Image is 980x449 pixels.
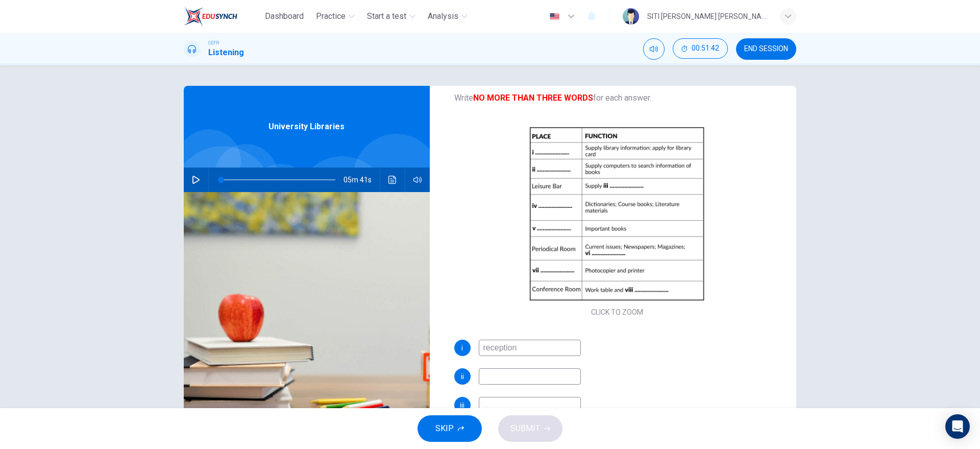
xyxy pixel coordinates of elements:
span: 00:51:42 [692,44,719,53]
button: END SESSION [736,38,796,60]
span: Complete the notes below. Write for each answer. [454,67,780,104]
img: en [548,13,561,20]
button: Dashboard [261,7,308,26]
span: University Libraries [268,121,345,133]
span: Practice [316,10,346,22]
img: EduSynch logo [184,6,237,27]
button: Start a test [363,7,420,26]
span: ii [461,373,464,380]
span: SKIP [435,421,454,436]
div: SITI [PERSON_NAME] [PERSON_NAME] [647,10,768,22]
span: iii [460,401,464,409]
span: CEFR [208,39,219,46]
span: Start a test [367,10,406,22]
button: SKIP [418,415,482,442]
div: Open Intercom Messenger [945,414,970,439]
span: END SESSION [744,45,788,53]
div: Hide [673,38,728,60]
button: 00:51:42 [673,38,728,59]
span: 05m 41s [344,168,380,192]
img: University Libraries [184,192,430,441]
span: Dashboard [265,10,304,22]
button: Click to see the audio transcription [384,168,401,192]
img: Profile picture [623,8,639,25]
button: Practice [312,7,359,26]
b: NO MORE THAN THREE WORDS [473,93,593,103]
span: i [461,344,463,351]
span: Analysis [428,10,458,22]
h1: Listening [208,46,244,59]
div: Mute [643,38,665,60]
button: Analysis [424,7,472,26]
a: EduSynch logo [184,6,261,27]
